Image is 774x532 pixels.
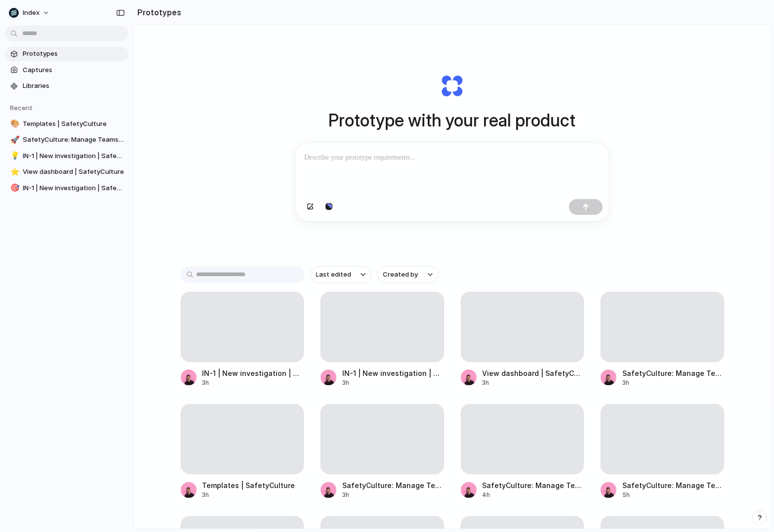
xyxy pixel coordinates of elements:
[601,404,724,499] a: SafetyCulture: Manage Teams and Inspection Data | SafetyCulture5h
[23,119,124,129] span: Templates | SafetyCulture
[5,181,128,196] a: 🎯IN-1 | New investigation | SafetyCulture
[5,79,128,93] a: Libraries
[601,292,724,387] a: SafetyCulture: Manage Teams and Inspection Data | SafetyCulture3h
[23,151,124,161] span: IN-1 | New investigation | SafetyCulture
[342,378,444,387] div: 3h
[342,368,444,378] div: IN-1 | New investigation | SafetyCulture
[310,266,371,283] button: Last edited
[321,292,444,387] a: IN-1 | New investigation | SafetyCulture3h
[9,119,19,129] button: 🎨
[9,183,19,193] button: 🎯
[10,166,17,178] div: ⭐
[10,134,17,146] div: 🚀
[5,46,128,61] a: Prototypes
[483,368,584,378] div: View dashboard | SafetyCulture
[622,480,724,491] div: SafetyCulture: Manage Teams and Inspection Data | SafetyCulture
[181,292,304,387] a: IN-1 | New investigation | SafetyCulture3h
[5,164,128,179] a: ⭐View dashboard | SafetyCulture
[342,480,444,491] div: SafetyCulture: Manage Teams and Inspection Data | SafetyCulture
[622,491,724,499] div: 5h
[181,404,304,499] a: Templates | SafetyCulture3h
[316,270,352,280] span: Last edited
[9,135,19,145] button: 🚀
[10,118,17,129] div: 🎨
[10,182,17,194] div: 🎯
[9,167,19,177] button: ⭐
[5,117,128,131] a: 🎨Templates | SafetyCulture
[10,150,17,162] div: 💡
[5,132,128,147] a: 🚀SafetyCulture: Manage Teams and Inspection Data | SafetyCulture
[483,378,584,387] div: 3h
[133,6,181,18] h2: Prototypes
[483,491,584,499] div: 4h
[23,81,124,91] span: Libraries
[203,480,295,491] div: Templates | SafetyCulture
[203,491,295,499] div: 3h
[23,65,124,75] span: Captures
[622,368,724,378] div: SafetyCulture: Manage Teams and Inspection Data | SafetyCulture
[203,378,304,387] div: 3h
[321,404,444,499] a: SafetyCulture: Manage Teams and Inspection Data | SafetyCulture3h
[622,378,724,387] div: 3h
[461,404,584,499] a: SafetyCulture: Manage Teams and Inspection Data | SafetyCulture4h
[23,8,40,18] span: Index
[377,266,439,283] button: Created by
[5,63,128,78] a: Captures
[5,5,55,21] button: Index
[9,151,19,161] button: 💡
[10,104,33,112] span: Recent
[203,368,304,378] div: IN-1 | New investigation | SafetyCulture
[461,292,584,387] a: View dashboard | SafetyCulture3h
[342,491,444,499] div: 3h
[23,135,124,145] span: SafetyCulture: Manage Teams and Inspection Data | SafetyCulture
[23,49,124,59] span: Prototypes
[5,149,128,164] a: 💡IN-1 | New investigation | SafetyCulture
[23,167,124,177] span: View dashboard | SafetyCulture
[329,107,576,133] h1: Prototype with your real product
[483,480,584,491] div: SafetyCulture: Manage Teams and Inspection Data | SafetyCulture
[383,270,418,280] span: Created by
[23,183,124,193] span: IN-1 | New investigation | SafetyCulture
